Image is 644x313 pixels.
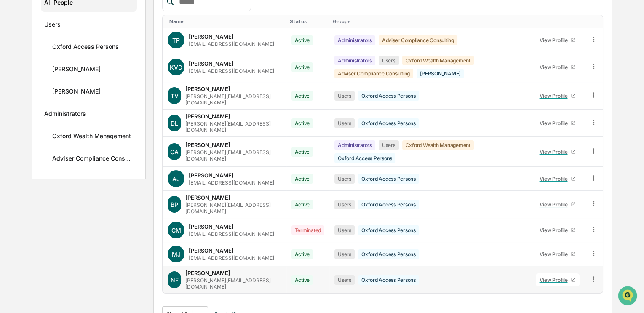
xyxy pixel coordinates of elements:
[591,19,599,24] div: Toggle SortBy
[44,110,86,120] div: Administrators
[171,201,178,208] span: BP
[44,21,61,31] div: Users
[334,174,355,184] div: Users
[358,275,419,285] div: Oxford Access Persons
[536,198,580,211] a: View Profile
[185,86,230,92] div: [PERSON_NAME]
[402,56,474,65] div: Oxford Wealth Management
[8,107,15,113] div: 🖐️
[536,224,580,237] a: View Profile
[52,65,101,75] div: [PERSON_NAME]
[291,147,313,157] div: Active
[334,225,355,235] div: Users
[5,102,58,118] a: 🖐️Preclearance
[540,64,571,70] div: View Profile
[61,107,68,113] div: 🗄️
[291,35,313,45] div: Active
[291,225,325,235] div: Terminated
[291,62,313,72] div: Active
[358,91,419,101] div: Oxford Access Persons
[171,92,179,99] span: TV
[540,251,571,257] div: View Profile
[290,19,326,24] div: Toggle SortBy
[379,140,399,150] div: Users
[536,145,580,158] a: View Profile
[291,249,313,259] div: Active
[185,277,281,290] div: [PERSON_NAME][EMAIL_ADDRESS][DOMAIN_NAME]
[185,270,230,276] div: [PERSON_NAME]
[334,118,355,128] div: Users
[52,132,131,142] div: Oxford Wealth Management
[5,118,56,134] a: 🔎Data Lookup
[540,149,571,155] div: View Profile
[379,35,457,45] div: Adviser Compliance Consulting
[172,175,180,182] span: AJ
[185,202,281,214] div: [PERSON_NAME][EMAIL_ADDRESS][DOMAIN_NAME]
[334,69,413,78] div: Adviser Compliance Consulting
[8,123,15,129] div: 🔎
[172,37,180,44] span: TP
[171,276,179,284] span: NF
[291,118,313,128] div: Active
[143,67,153,77] button: Start new chat
[29,64,138,72] div: Start new chat
[536,61,580,74] a: View Profile
[8,64,24,79] img: 1746055101610-c473b297-6a78-478c-a979-82029cc54cd1
[334,56,375,65] div: Administrators
[402,140,474,150] div: Oxford Wealth Management
[69,106,104,114] span: Attestations
[84,142,102,149] span: Pylon
[417,69,464,78] div: [PERSON_NAME]
[540,93,571,99] div: View Profile
[185,113,230,120] div: [PERSON_NAME]
[291,275,313,285] div: Active
[185,142,230,148] div: [PERSON_NAME]
[536,248,580,261] a: View Profile
[185,194,230,201] div: [PERSON_NAME]
[189,60,234,67] div: [PERSON_NAME]
[189,255,274,261] div: [EMAIL_ADDRESS][DOMAIN_NAME]
[29,72,107,79] div: We're available if you need us!
[333,19,527,24] div: Toggle SortBy
[540,201,571,208] div: View Profile
[189,68,274,74] div: [EMAIL_ADDRESS][DOMAIN_NAME]
[536,89,580,102] a: View Profile
[536,34,580,47] a: View Profile
[536,172,580,185] a: View Profile
[334,140,375,150] div: Administrators
[358,249,419,259] div: Oxford Access Persons
[52,43,119,53] div: Oxford Access Persons
[334,35,375,45] div: Administrators
[189,179,274,186] div: [EMAIL_ADDRESS][DOMAIN_NAME]
[334,91,355,101] div: Users
[540,176,571,182] div: View Profile
[358,225,419,235] div: Oxford Access Persons
[534,19,581,24] div: Toggle SortBy
[358,174,419,184] div: Oxford Access Persons
[59,142,102,149] a: Powered byPylon
[52,155,133,165] div: Adviser Compliance Consulting
[617,285,640,308] iframe: Open customer support
[334,275,355,285] div: Users
[170,64,182,71] span: KVD
[540,227,571,233] div: View Profile
[334,153,395,163] div: Oxford Access Persons
[189,33,234,40] div: [PERSON_NAME]
[189,231,274,237] div: [EMAIL_ADDRESS][DOMAIN_NAME]
[8,17,153,31] p: How can we help?
[334,249,355,259] div: Users
[170,148,179,155] span: CA
[540,277,571,283] div: View Profile
[540,120,571,126] div: View Profile
[536,273,580,286] a: View Profile
[189,41,274,47] div: [EMAIL_ADDRESS][DOMAIN_NAME]
[58,102,108,118] a: 🗄️Attestations
[172,251,181,258] span: MJ
[189,247,234,254] div: [PERSON_NAME]
[185,120,281,133] div: [PERSON_NAME][EMAIL_ADDRESS][DOMAIN_NAME]
[358,118,419,128] div: Oxford Access Persons
[171,227,181,234] span: CM
[291,174,313,184] div: Active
